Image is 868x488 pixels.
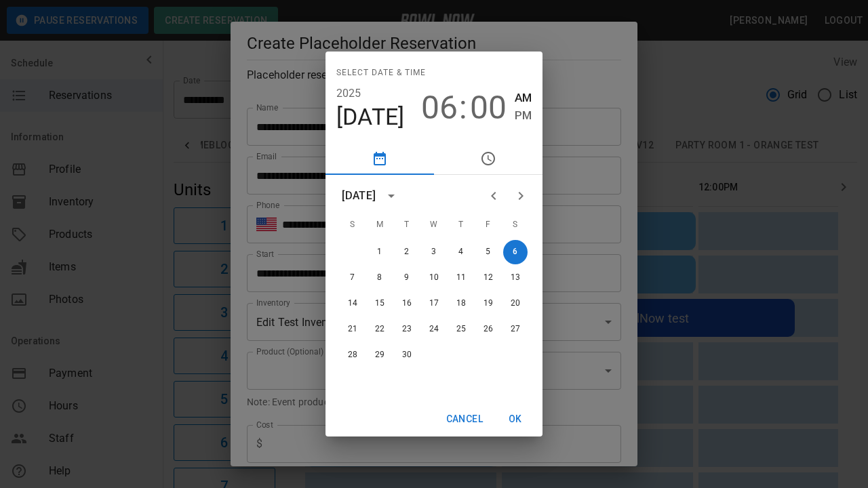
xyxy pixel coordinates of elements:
button: 9 [395,266,419,290]
button: 11 [449,266,473,290]
span: Thursday [449,211,473,239]
button: Cancel [441,407,488,432]
button: 8 [368,266,392,290]
button: Previous month [480,182,507,209]
span: Saturday [503,211,528,239]
button: 19 [476,291,500,316]
button: AM [515,89,532,107]
button: 28 [340,343,365,367]
button: 13 [503,266,528,290]
button: 21 [340,317,365,342]
button: 29 [368,343,392,367]
button: 27 [503,317,528,342]
button: calendar view is open, switch to year view [380,184,403,207]
button: OK [494,407,537,432]
span: Monday [368,211,392,239]
button: 17 [422,291,446,316]
button: 20 [503,291,528,316]
button: 06 [421,89,458,127]
button: 16 [395,291,419,316]
button: Next month [507,182,534,209]
button: 3 [422,240,446,264]
span: Select date & time [336,62,426,84]
button: 6 [503,240,528,264]
div: [DATE] [342,188,376,204]
button: PM [515,106,532,125]
button: 22 [368,317,392,342]
button: 2025 [336,84,361,103]
button: 14 [340,291,365,316]
button: [DATE] [336,103,405,131]
button: 26 [476,317,500,342]
button: pick time [434,142,542,175]
span: : [459,89,467,127]
button: 10 [422,266,446,290]
button: 23 [395,317,419,342]
button: 00 [470,89,507,127]
button: 2 [395,240,419,264]
span: Sunday [340,211,365,239]
span: Friday [476,211,500,239]
span: Tuesday [395,211,419,239]
button: 30 [395,343,419,367]
button: 25 [449,317,473,342]
button: pick date [325,142,434,175]
span: Wednesday [422,211,446,239]
button: 7 [340,266,365,290]
button: 12 [476,266,500,290]
button: 4 [449,240,473,264]
button: 24 [422,317,446,342]
button: 15 [368,291,392,316]
button: 18 [449,291,473,316]
button: 1 [368,240,392,264]
button: 5 [476,240,500,264]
